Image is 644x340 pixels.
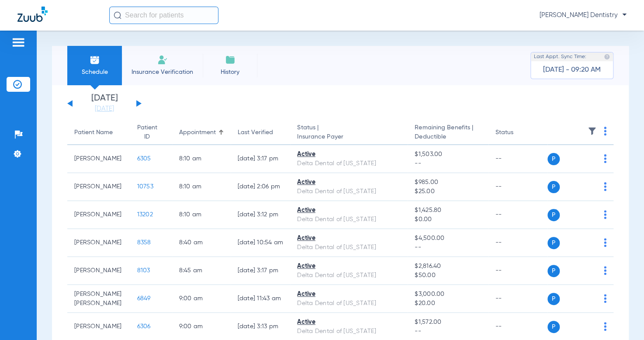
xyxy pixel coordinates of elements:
[604,210,606,219] img: group-dot-blue.svg
[231,173,291,201] td: [DATE] 2:06 PM
[488,201,547,229] td: --
[137,123,157,142] div: Patient ID
[78,94,131,113] li: [DATE]
[67,201,130,229] td: [PERSON_NAME]
[225,55,235,65] img: History
[231,285,291,313] td: [DATE] 11:43 AM
[297,318,401,327] div: Active
[297,234,401,243] div: Active
[74,128,113,137] div: Patient Name
[179,128,216,137] div: Appointment
[67,173,130,201] td: [PERSON_NAME]
[109,7,218,24] input: Search for patients
[488,257,547,285] td: --
[231,229,291,257] td: [DATE] 10:54 AM
[172,285,231,313] td: 9:00 AM
[415,215,481,224] span: $0.00
[415,234,481,243] span: $4,500.00
[604,294,606,303] img: group-dot-blue.svg
[137,323,151,330] span: 6306
[137,295,151,302] span: 6849
[547,293,560,305] span: P
[547,153,560,165] span: P
[415,132,481,142] span: Deductible
[408,121,488,145] th: Remaining Benefits |
[543,66,601,74] span: [DATE] - 09:20 AM
[157,55,168,65] img: Manual Insurance Verification
[67,285,130,313] td: [PERSON_NAME] [PERSON_NAME]
[128,68,196,76] span: Insurance Verification
[415,159,481,168] span: --
[604,154,606,163] img: group-dot-blue.svg
[297,215,401,224] div: Delta Dental of [US_STATE]
[78,104,131,113] a: [DATE]
[172,145,231,173] td: 8:10 AM
[297,327,401,336] div: Delta Dental of [US_STATE]
[415,299,481,308] span: $20.00
[238,128,284,137] div: Last Verified
[297,150,401,159] div: Active
[415,150,481,159] span: $1,503.00
[488,285,547,313] td: --
[90,55,100,65] img: Schedule
[137,184,153,190] span: 10753
[172,229,231,257] td: 8:40 AM
[172,257,231,285] td: 8:45 AM
[231,257,291,285] td: [DATE] 3:17 PM
[67,229,130,257] td: [PERSON_NAME]
[290,121,408,145] th: Status |
[137,212,153,218] span: 13202
[604,238,606,247] img: group-dot-blue.svg
[67,257,130,285] td: [PERSON_NAME]
[415,318,481,327] span: $1,572.00
[415,187,481,196] span: $25.00
[604,127,606,135] img: group-dot-blue.svg
[547,321,560,333] span: P
[604,182,606,191] img: group-dot-blue.svg
[415,206,481,215] span: $1,425.80
[604,54,610,60] img: last sync help info
[297,271,401,280] div: Delta Dental of [US_STATE]
[488,229,547,257] td: --
[415,271,481,280] span: $50.00
[297,206,401,215] div: Active
[297,290,401,299] div: Active
[297,262,401,271] div: Active
[11,37,25,48] img: hamburger-icon
[297,187,401,196] div: Delta Dental of [US_STATE]
[604,266,606,275] img: group-dot-blue.svg
[238,128,273,137] div: Last Verified
[488,173,547,201] td: --
[137,156,151,162] span: 6305
[297,178,401,187] div: Active
[67,145,130,173] td: [PERSON_NAME]
[17,7,48,22] img: Zuub Logo
[415,290,481,299] span: $3,000.00
[547,265,560,277] span: P
[179,128,224,137] div: Appointment
[137,123,165,142] div: Patient ID
[488,145,547,173] td: --
[137,239,151,246] span: 8358
[547,209,560,221] span: P
[137,267,150,274] span: 8103
[297,299,401,308] div: Delta Dental of [US_STATE]
[231,201,291,229] td: [DATE] 3:12 PM
[172,173,231,201] td: 8:10 AM
[415,178,481,187] span: $985.00
[74,68,115,76] span: Schedule
[488,121,547,145] th: Status
[297,159,401,168] div: Delta Dental of [US_STATE]
[114,11,121,19] img: Search Icon
[74,128,123,137] div: Patient Name
[297,243,401,252] div: Delta Dental of [US_STATE]
[547,237,560,249] span: P
[231,145,291,173] td: [DATE] 3:17 PM
[547,181,560,193] span: P
[540,11,627,20] span: [PERSON_NAME] Dentistry
[604,322,606,331] img: group-dot-blue.svg
[415,243,481,252] span: --
[415,262,481,271] span: $2,816.40
[297,132,401,142] span: Insurance Payer
[415,327,481,336] span: --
